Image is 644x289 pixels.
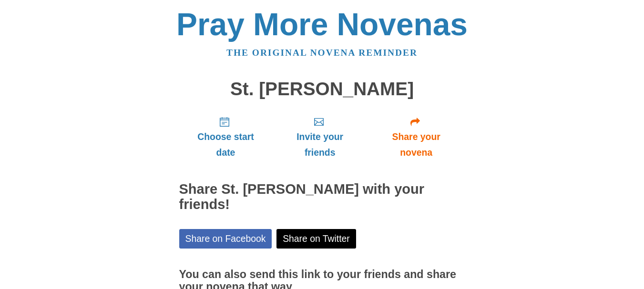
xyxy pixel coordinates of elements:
[179,182,465,212] h2: Share St. [PERSON_NAME] with your friends!
[226,48,418,58] a: The original novena reminder
[377,129,456,160] span: Share your novena
[276,229,356,249] a: Share on Twitter
[179,109,273,165] a: Choose start date
[282,129,358,160] span: Invite your friends
[179,79,465,100] h1: St. [PERSON_NAME]
[189,129,263,160] span: Choose start date
[368,109,465,165] a: Share your novena
[179,229,272,249] a: Share on Facebook
[176,7,468,42] a: Pray More Novenas
[272,109,367,165] a: Invite your friends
